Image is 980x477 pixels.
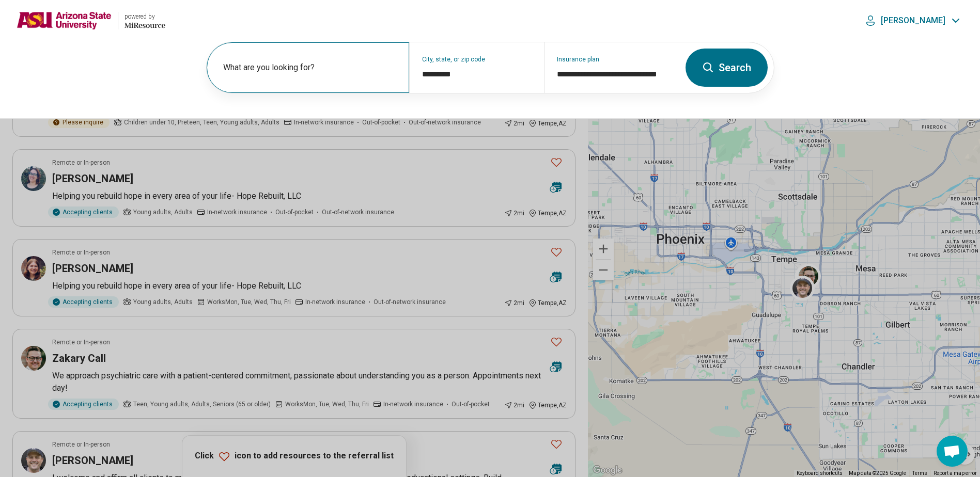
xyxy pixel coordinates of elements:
img: Arizona State University [17,8,112,33]
div: Open chat [937,436,968,467]
div: powered by [125,12,165,21]
a: Arizona State Universitypowered by [17,8,165,33]
button: Search [686,49,768,87]
p: [PERSON_NAME] [881,15,945,26]
label: What are you looking for? [223,61,397,74]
